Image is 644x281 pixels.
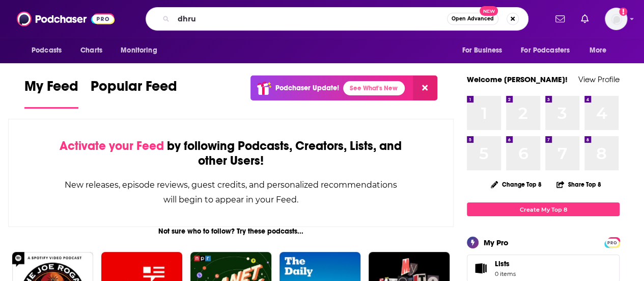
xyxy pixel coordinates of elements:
[452,16,494,21] span: Open Advanced
[556,174,602,194] button: Share Top 8
[114,41,170,60] button: open menu
[91,78,177,109] a: Popular Feed
[495,259,510,268] span: Lists
[467,202,620,216] a: Create My Top 8
[590,43,607,58] span: More
[605,8,627,30] button: Show profile menu
[605,8,627,30] img: User Profile
[121,43,157,58] span: Monitoring
[495,270,516,277] span: 0 items
[17,9,115,29] img: Podchaser - Follow, Share and Rate Podcasts
[8,227,454,236] div: Not sure who to follow? Try these podcasts...
[578,74,620,84] a: View Profile
[74,41,108,60] a: Charts
[484,238,509,247] div: My Pro
[343,81,405,95] a: See What's New
[470,261,491,275] span: Lists
[447,13,498,25] button: Open AdvancedNew
[521,43,570,58] span: For Podcasters
[551,10,569,28] a: Show notifications dropdown
[605,8,627,30] span: Logged in as lilifeinberg
[24,41,75,60] button: open menu
[577,10,593,28] a: Show notifications dropdown
[60,138,164,154] span: Activate your Feed
[495,259,516,268] span: Lists
[455,41,515,60] button: open menu
[91,78,177,101] span: Popular Feed
[80,43,102,58] span: Charts
[60,139,402,168] div: by following Podcasts, Creators, Lists, and other Users!
[462,43,502,58] span: For Business
[24,78,78,101] span: My Feed
[606,239,618,246] span: PRO
[32,43,62,58] span: Podcasts
[24,78,78,109] a: My Feed
[146,7,528,31] div: Search podcasts, credits, & more...
[275,84,339,92] p: Podchaser Update!
[60,177,402,207] div: New releases, episode reviews, guest credits, and personalized recommendations will begin to appe...
[514,41,584,60] button: open menu
[480,6,498,16] span: New
[467,74,568,84] a: Welcome [PERSON_NAME]!
[174,11,447,27] input: Search podcasts, credits, & more...
[606,238,618,246] a: PRO
[485,178,548,191] button: Change Top 8
[619,8,627,16] svg: Add a profile image
[582,41,620,60] button: open menu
